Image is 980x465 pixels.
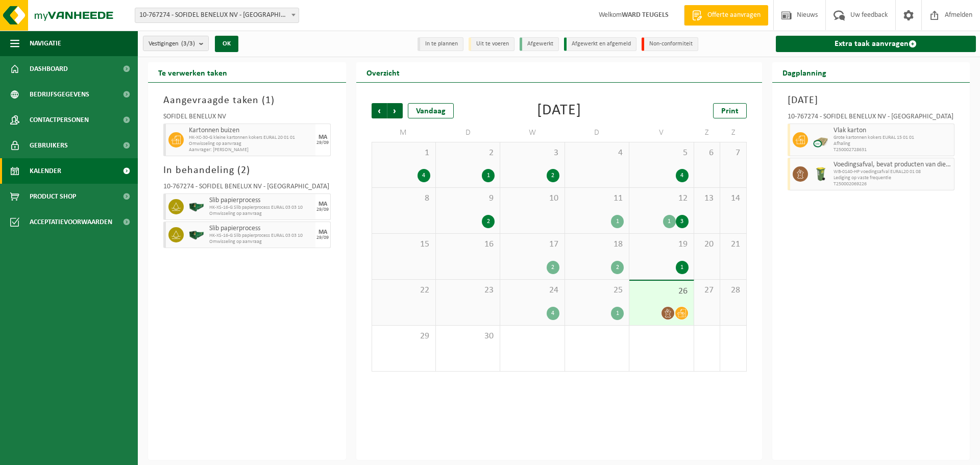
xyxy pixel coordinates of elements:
[834,175,952,181] span: Lediging op vaste frequentie
[772,62,837,82] h2: Dagplanning
[408,103,454,118] div: Vandaag
[372,103,387,118] span: Vorige
[163,183,331,193] div: 10-767274 - SOFIDEL BENELUX NV - [GEOGRAPHIC_DATA]
[505,193,559,204] span: 10
[318,134,327,140] div: MA
[720,124,746,142] td: Z
[377,239,430,250] span: 15
[834,181,952,187] span: T250002069226
[418,169,430,182] div: 4
[163,113,331,124] div: SOFIDEL BENELUX NV
[441,148,495,159] span: 2
[570,193,624,204] span: 11
[611,261,624,274] div: 2
[564,37,636,51] li: Afgewerkt en afgemeld
[834,127,952,135] span: Vlak karton
[482,169,495,182] div: 1
[547,307,559,320] div: 4
[189,147,313,153] span: Aanvrager: [PERSON_NAME]
[163,163,331,178] h3: In behandeling ( )
[469,37,514,51] li: Uit te voeren
[356,62,410,82] h2: Overzicht
[505,285,559,296] span: 24
[209,197,313,205] span: Slib papierprocess
[634,148,688,159] span: 5
[547,169,559,182] div: 2
[377,285,430,296] span: 22
[500,124,565,142] td: W
[721,107,739,115] span: Print
[30,184,76,209] span: Product Shop
[441,331,495,342] span: 30
[441,193,495,204] span: 9
[676,261,689,274] div: 1
[209,239,313,245] span: Omwisseling op aanvraag
[209,211,313,217] span: Omwisseling op aanvraag
[30,31,61,56] span: Navigatie
[441,285,495,296] span: 23
[725,239,741,250] span: 21
[482,215,495,228] div: 2
[776,36,976,52] a: Extra taak aanvragen
[209,225,313,233] span: Slib papierprocess
[834,135,952,141] span: Grote kartonnen kokers EURAL 15 01 01
[377,148,430,159] span: 1
[377,193,430,204] span: 8
[30,158,61,184] span: Kalender
[705,10,763,20] span: Offerte aanvragen
[316,140,329,145] div: 29/09
[30,133,68,158] span: Gebruikers
[565,124,629,142] td: D
[30,82,89,107] span: Bedrijfsgegevens
[834,161,952,169] span: Voedingsafval, bevat producten van dierlijke oorsprong, onverpakt, categorie 3
[834,147,952,153] span: T250002728631
[725,148,741,159] span: 7
[813,132,828,148] img: PB-CU
[788,113,955,124] div: 10-767274 - SOFIDEL BENELUX NV - [GEOGRAPHIC_DATA]
[135,8,299,23] span: 10-767274 - SOFIDEL BENELUX NV - DUFFEL
[316,207,329,212] div: 29/09
[713,103,747,118] a: Print
[30,209,112,235] span: Acceptatievoorwaarden
[642,37,698,51] li: Non-conformiteit
[30,56,68,82] span: Dashboard
[788,93,955,108] h3: [DATE]
[634,286,688,297] span: 26
[372,124,436,142] td: M
[699,285,715,296] span: 27
[387,103,403,118] span: Volgende
[611,307,624,320] div: 1
[634,239,688,250] span: 19
[377,331,430,342] span: 29
[520,37,559,51] li: Afgewerkt
[149,36,195,52] span: Vestigingen
[265,95,271,106] span: 1
[436,124,500,142] td: D
[441,239,495,250] span: 16
[189,135,313,141] span: HK-XC-30-G kleine kartonnen kokers EURAL 20 01 01
[663,215,676,228] div: 1
[418,37,463,51] li: In te plannen
[209,233,313,239] span: HK-XS-16-G Slib papierprocess EURAL 03 03 10
[505,239,559,250] span: 17
[209,205,313,211] span: HK-XS-16-G Slib papierprocess EURAL 03 03 10
[684,5,768,26] a: Offerte aanvragen
[676,215,689,228] div: 3
[181,40,195,47] count: (3/3)
[570,285,624,296] span: 25
[318,229,327,235] div: MA
[676,169,689,182] div: 4
[570,239,624,250] span: 18
[189,141,313,147] span: Omwisseling op aanvraag
[135,8,299,22] span: 10-767274 - SOFIDEL BENELUX NV - DUFFEL
[629,124,694,142] td: V
[505,148,559,159] span: 3
[725,285,741,296] span: 28
[30,107,89,133] span: Contactpersonen
[570,148,624,159] span: 4
[316,235,329,240] div: 29/09
[318,201,327,207] div: MA
[189,227,204,242] img: HK-XS-16-GN-00
[189,199,204,214] img: HK-XS-16-GN-00
[634,193,688,204] span: 12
